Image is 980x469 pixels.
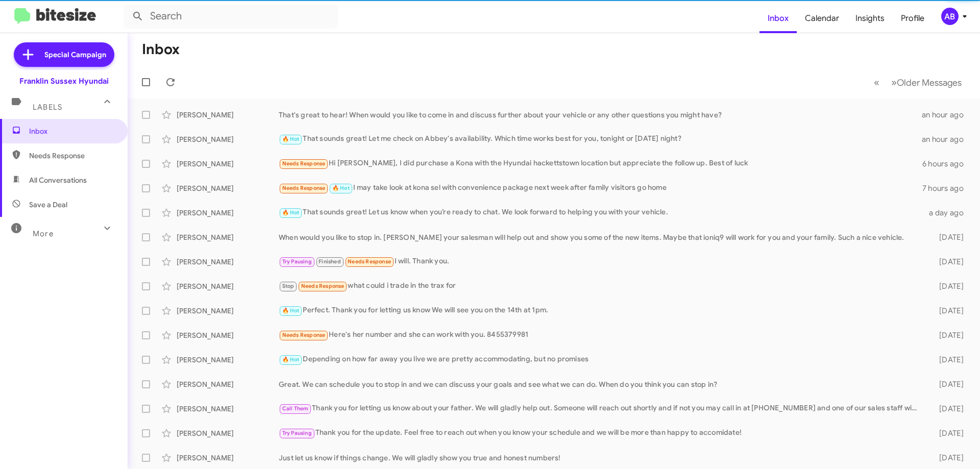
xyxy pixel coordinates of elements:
[14,42,114,67] a: Special Campaign
[279,158,922,169] div: Hi [PERSON_NAME], I did purchase a Kona with the Hyundai hackettstown location but appreciate the...
[893,4,933,33] a: Profile
[923,404,972,414] div: [DATE]
[282,185,326,191] span: Needs Response
[29,151,116,161] span: Needs Response
[897,77,962,88] span: Older Messages
[279,256,923,267] div: I will. Thank you.
[922,159,972,169] div: 6 hours ago
[282,405,309,412] span: Call Them
[279,280,923,292] div: what could i trade in the trax for
[29,175,87,185] span: All Conversations
[282,209,300,216] span: 🔥 Hot
[923,355,972,365] div: [DATE]
[279,403,923,414] div: Thank you for letting us know about your father. We will gladly help out. Someone will reach out ...
[177,257,279,267] div: [PERSON_NAME]
[797,4,847,33] a: Calendar
[282,160,326,167] span: Needs Response
[318,258,341,265] span: Finished
[868,72,886,93] button: Previous
[282,332,326,338] span: Needs Response
[759,4,797,33] a: Inbox
[177,110,279,120] div: [PERSON_NAME]
[923,281,972,291] div: [DATE]
[177,232,279,242] div: [PERSON_NAME]
[177,453,279,463] div: [PERSON_NAME]
[941,8,959,25] div: AB
[177,379,279,389] div: [PERSON_NAME]
[922,110,972,120] div: an hour ago
[279,427,923,439] div: Thank you for the update. Feel free to reach out when you know your schedule and we will be more ...
[177,281,279,291] div: [PERSON_NAME]
[29,126,116,136] span: Inbox
[279,379,923,389] div: Great. We can schedule you to stop in and we can discuss your goals and see what we can do. When ...
[142,41,180,58] h1: Inbox
[868,72,968,93] nav: Page navigation example
[33,103,62,112] span: Labels
[177,208,279,218] div: [PERSON_NAME]
[282,136,300,142] span: 🔥 Hot
[933,8,969,25] button: AB
[279,232,923,242] div: When would you like to stop in. [PERSON_NAME] your salesman will help out and show you some of th...
[29,200,67,210] span: Save a Deal
[891,76,897,89] span: »
[282,430,312,436] span: Try Pausing
[279,207,923,218] div: That sounds great! Let us know when you’re ready to chat. We look forward to helping you with you...
[923,232,972,242] div: [DATE]
[124,4,338,29] input: Search
[922,183,972,193] div: 7 hours ago
[279,329,923,341] div: Here's her number and she can work with you. 8455379981
[177,404,279,414] div: [PERSON_NAME]
[923,330,972,340] div: [DATE]
[282,307,300,314] span: 🔥 Hot
[885,72,968,93] button: Next
[279,182,922,194] div: I may take look at kona sel with convenience package next week after family visitors go home
[282,258,312,265] span: Try Pausing
[301,283,345,289] span: Needs Response
[922,134,972,144] div: an hour ago
[923,257,972,267] div: [DATE]
[279,453,923,463] div: Just let us know if things change. We will gladly show you true and honest numbers!
[923,379,972,389] div: [DATE]
[177,355,279,365] div: [PERSON_NAME]
[177,330,279,340] div: [PERSON_NAME]
[279,110,922,120] div: That's great to hear! When would you like to come in and discuss further about your vehicle or an...
[177,159,279,169] div: [PERSON_NAME]
[279,354,923,365] div: Depending on how far away you live we are pretty accommodating, but no promises
[847,4,893,33] a: Insights
[348,258,391,265] span: Needs Response
[44,50,106,60] span: Special Campaign
[19,76,109,86] div: Franklin Sussex Hyundai
[332,185,350,191] span: 🔥 Hot
[177,428,279,438] div: [PERSON_NAME]
[282,356,300,363] span: 🔥 Hot
[177,134,279,144] div: [PERSON_NAME]
[923,453,972,463] div: [DATE]
[177,183,279,193] div: [PERSON_NAME]
[282,283,295,289] span: Stop
[923,208,972,218] div: a day ago
[33,229,54,238] span: More
[279,133,922,145] div: That sounds great! Let me check on Abbey's availability. Which time works best for you, tonight o...
[874,76,879,89] span: «
[279,305,923,316] div: Perfect. Thank you for letting us know We will see you on the 14th at 1pm.
[923,306,972,316] div: [DATE]
[177,306,279,316] div: [PERSON_NAME]
[923,428,972,438] div: [DATE]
